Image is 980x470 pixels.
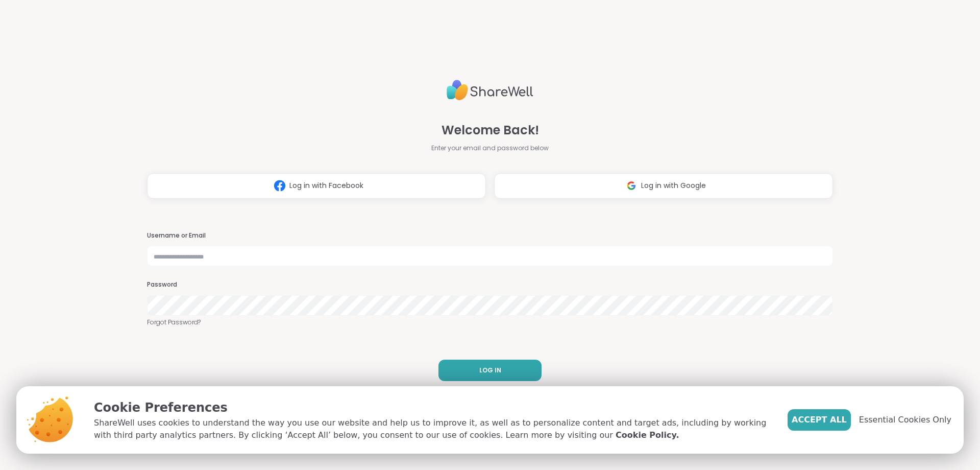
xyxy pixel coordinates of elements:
button: Log in with Google [494,173,833,199]
h3: Username or Email [147,231,833,240]
span: Don't have an account? [438,385,513,394]
span: Welcome Back! [442,121,539,139]
img: ShareWell Logomark [622,176,641,195]
p: ShareWell uses cookies to understand the way you use our website and help us to improve it, as we... [94,417,771,441]
span: Accept All [792,414,847,426]
button: LOG IN [438,360,542,381]
p: Cookie Preferences [94,398,771,417]
h3: Password [147,280,833,289]
span: Log in with Google [641,180,706,191]
button: Accept All [788,409,851,431]
img: ShareWell Logomark [270,176,289,195]
a: Cookie Policy. [616,429,679,441]
span: Essential Cookies Only [859,414,951,426]
img: ShareWell Logo [447,76,533,105]
span: Log in with Facebook [289,180,363,191]
button: Log in with Facebook [147,173,486,199]
span: LOG IN [479,366,501,375]
a: Sign up [516,385,542,394]
a: Forgot Password? [147,318,833,327]
span: Enter your email and password below [431,144,549,153]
